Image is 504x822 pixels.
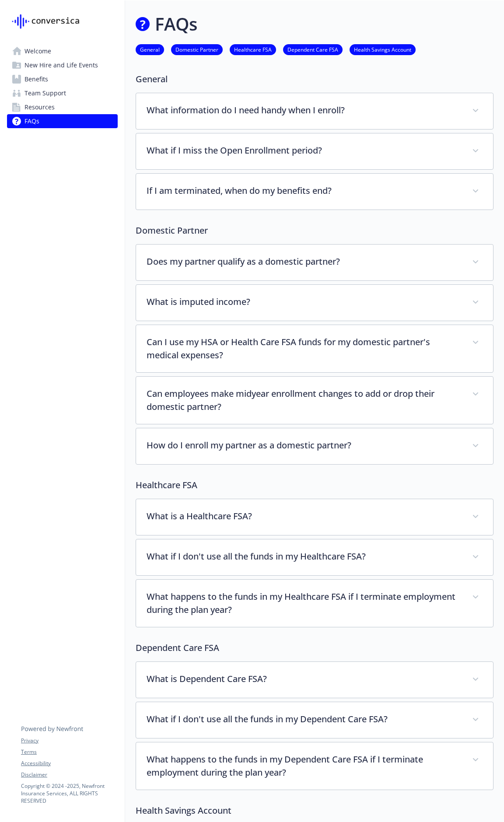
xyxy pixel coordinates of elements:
[283,45,343,53] a: Dependent Care FSA
[136,804,493,817] p: Health Savings Account
[147,510,462,523] p: What is a Healthcare FSA?
[24,114,39,128] span: FAQs
[21,759,117,767] a: Accessibility
[136,133,493,169] div: What if I miss the Open Enrollment period?
[24,100,55,114] span: Resources
[136,742,493,790] div: What happens to the funds in my Dependent Care FSA if I terminate employment during the plan year?
[136,377,493,424] div: Can employees make midyear enrollment changes to add or drop their domestic partner?
[136,45,164,53] a: General
[7,72,118,86] a: Benefits
[147,550,462,563] p: What if I don't use all the funds in my Healthcare FSA?
[147,295,462,308] p: What is imputed income?
[147,439,462,452] p: How do I enroll my partner as a domestic partner?
[21,748,117,756] a: Terms
[24,58,98,72] span: New Hire and Life Events
[7,44,118,58] a: Welcome
[136,702,493,738] div: What if I don't use all the funds in my Dependent Care FSA?
[24,44,51,58] span: Welcome
[7,100,118,114] a: Resources
[136,428,493,464] div: How do I enroll my partner as a domestic partner?
[136,174,493,210] div: If I am terminated, when do my benefits end?
[24,72,48,86] span: Benefits
[230,45,276,53] a: Healthcare FSA
[147,590,462,616] p: What happens to the funds in my Healthcare FSA if I terminate employment during the plan year?
[171,45,223,53] a: Domestic Partner
[147,144,462,157] p: What if I miss the Open Enrollment period?
[147,336,462,362] p: Can I use my HSA or Health Care FSA funds for my domestic partner's medical expenses?
[147,672,462,686] p: What is Dependent Care FSA?
[7,86,118,100] a: Team Support
[136,93,493,129] div: What information do I need handy when I enroll?
[155,11,197,37] h1: FAQs
[136,641,493,654] p: Dependent Care FSA
[147,713,462,726] p: What if I don't use all the funds in my Dependent Care FSA?
[136,499,493,535] div: What is a Healthcare FSA?
[136,580,493,627] div: What happens to the funds in my Healthcare FSA if I terminate employment during the plan year?
[136,224,493,237] p: Domestic Partner
[21,737,117,745] a: Privacy
[136,285,493,321] div: What is imputed income?
[136,325,493,372] div: Can I use my HSA or Health Care FSA funds for my domestic partner's medical expenses?
[147,184,462,197] p: If I am terminated, when do my benefits end?
[7,58,118,72] a: New Hire and Life Events
[136,539,493,575] div: What if I don't use all the funds in my Healthcare FSA?
[21,782,117,805] p: Copyright © 2024 - 2025 , Newfront Insurance Services, ALL RIGHTS RESERVED
[7,114,118,128] a: FAQs
[24,86,66,100] span: Team Support
[136,73,493,86] p: General
[147,255,462,268] p: Does my partner qualify as a domestic partner?
[147,104,462,117] p: What information do I need handy when I enroll?
[147,387,462,413] p: Can employees make midyear enrollment changes to add or drop their domestic partner?
[136,479,493,492] p: Healthcare FSA
[136,662,493,698] div: What is Dependent Care FSA?
[147,753,462,779] p: What happens to the funds in my Dependent Care FSA if I terminate employment during the plan year?
[350,45,416,53] a: Health Savings Account
[136,245,493,280] div: Does my partner qualify as a domestic partner?
[21,771,117,779] a: Disclaimer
